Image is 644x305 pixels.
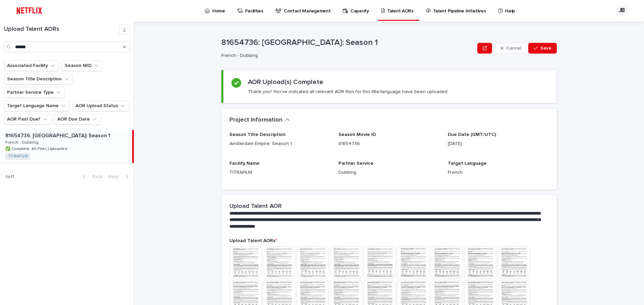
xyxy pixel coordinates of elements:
span: Cancel [506,46,521,51]
span: Upload Talent AORs [229,238,277,243]
span: Partner Service [338,161,373,166]
span: Next [108,174,123,179]
button: AOR Due Date [54,114,101,125]
span: Season Movie ID [338,132,376,137]
p: 81654736: [GEOGRAPHIC_DATA]: Season 1 [221,38,475,48]
span: Save [540,46,551,51]
span: Back [88,174,103,179]
button: Season Title Description [4,74,73,84]
span: Due Date (GMT/UTC) [448,132,496,137]
p: Thank you! You've indicated all relevant AOR files for this title/language have been uploaded. [248,89,448,95]
p: TITRAFILM [229,169,330,176]
h1: Upload Talent AORs [4,26,119,33]
button: Project Information [229,117,290,124]
img: ifQbXi3ZQGMSEF7WDB7W [13,4,45,17]
button: Associated Facility [4,60,59,71]
button: Back [77,174,105,180]
h2: AOR Upload(s) Complete [248,78,323,86]
button: Next [105,174,134,180]
span: Facility Name [229,161,260,166]
button: Cancel [495,43,527,54]
p: 81654736 [338,140,439,147]
button: AOR Upload Status [72,100,129,111]
h2: Upload Talent AOR [229,203,282,210]
p: 81654736: [GEOGRAPHIC_DATA]: Season 1 [5,131,112,139]
p: ✅ Complete: 40 Files Uploaded [5,145,68,151]
p: [DATE] [448,140,549,147]
a: TITRAFILM [8,154,28,159]
button: Season MID [62,60,103,71]
button: Partner Service Type [4,87,65,98]
p: Dubbing [338,169,439,176]
p: French [448,169,549,176]
p: Amsterdam Empire: Season 1 [229,140,330,147]
p: French - Dubbing [221,53,472,59]
p: French - Dubbing [5,139,40,145]
button: Target Language Name [4,100,70,111]
h2: Project Information [229,117,282,124]
input: Search [4,42,130,52]
span: Target Language [448,161,487,166]
button: AOR Past Due? [4,114,52,125]
div: JB [616,5,627,16]
span: Season Title Description [229,132,285,137]
button: Save [528,43,557,54]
